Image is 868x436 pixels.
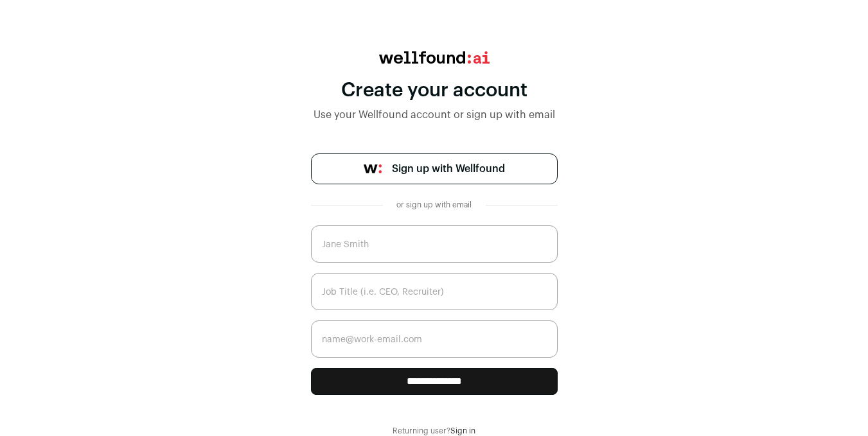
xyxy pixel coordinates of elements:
div: Create your account [311,79,558,102]
div: Use your Wellfound account or sign up with email [311,107,558,123]
img: wellfound-symbol-flush-black-fb3c872781a75f747ccb3a119075da62bfe97bd399995f84a933054e44a575c4.png [364,164,382,173]
a: Sign up with Wellfound [311,153,558,184]
a: Sign in [450,427,475,435]
div: Returning user? [311,426,558,436]
span: Sign up with Wellfound [392,161,505,177]
input: name@work-email.com [311,320,558,358]
input: Jane Smith [311,225,558,263]
input: Job Title (i.e. CEO, Recruiter) [311,273,558,310]
div: or sign up with email [393,200,475,210]
img: wellfound:ai [379,51,490,64]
